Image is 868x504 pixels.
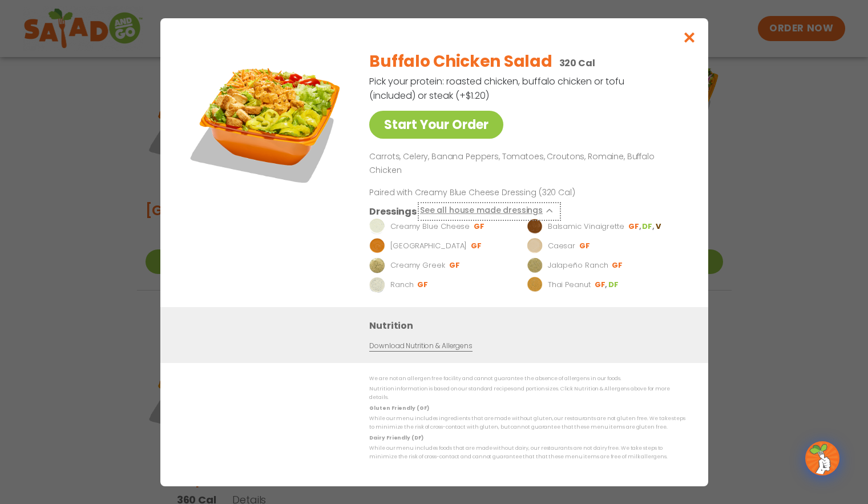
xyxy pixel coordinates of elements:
p: While our menu includes foods that are made without dairy, our restaurants are not dairy free. We... [369,444,685,462]
img: Dressing preview image for Jalapeño Ranch [527,257,543,273]
li: V [655,221,661,231]
h3: Dressings [369,204,417,218]
strong: Dairy Friendly (DF) [369,434,423,441]
p: Paired with Creamy Blue Cheese Dressing (320 Cal) [369,186,580,198]
h3: Nutrition [369,318,691,332]
img: Dressing preview image for Balsamic Vinaigrette [527,218,543,234]
p: We are not an allergen free facility and cannot guarantee the absence of allergens in our foods. [369,374,685,383]
p: Creamy Greek [390,259,445,271]
p: Thai Peanut [547,279,590,290]
img: Dressing preview image for Ranch [369,276,385,292]
li: GF [612,260,624,270]
p: Caesar [547,240,575,251]
li: GF [628,221,641,231]
p: Nutrition information is based on our standard recipes and portion sizes. Click Nutrition & Aller... [369,385,685,402]
p: While our menu includes ingredients that are made without gluten, our restaurants are not gluten ... [369,414,685,432]
img: Dressing preview image for BBQ Ranch [369,237,385,253]
img: Dressing preview image for Creamy Greek [369,257,385,273]
p: Creamy Blue Cheese [390,220,469,232]
li: GF [594,279,608,289]
li: GF [449,260,461,270]
img: Dressing preview image for Thai Peanut [527,276,543,292]
p: 320 Cal [559,56,595,70]
img: wpChatIcon [806,442,838,474]
li: GF [474,221,486,231]
p: Pick your protein: roasted chicken, buffalo chicken or tofu (included) or steak (+$1.20) [369,74,626,103]
p: Ranch [390,279,413,290]
li: GF [471,240,483,251]
a: Start Your Order [369,111,503,139]
p: Balsamic Vinaigrette [547,220,624,232]
h2: Buffalo Chicken Salad [369,50,552,74]
li: GF [579,240,591,251]
li: GF [417,279,429,289]
img: Featured product photo for Buffalo Chicken Salad [186,41,346,201]
p: Jalapeño Ranch [547,259,608,271]
img: Dressing preview image for Caesar [527,237,543,253]
button: See all house made dressings [419,204,558,218]
a: Download Nutrition & Allergens [369,340,472,351]
p: Carrots, Celery, Banana Peppers, Tomatoes, Croutons, Romaine, Buffalo Chicken [369,150,681,178]
li: DF [642,221,655,231]
li: DF [608,279,620,289]
p: [GEOGRAPHIC_DATA] [390,240,466,251]
img: Dressing preview image for Creamy Blue Cheese [369,218,385,234]
button: Close modal [671,18,708,57]
strong: Gluten Friendly (GF) [369,404,429,411]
